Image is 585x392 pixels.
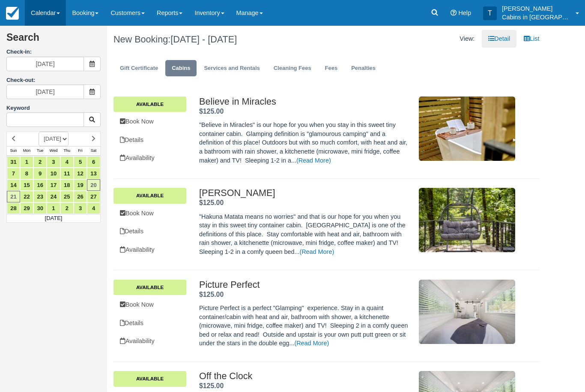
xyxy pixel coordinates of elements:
[113,188,186,203] a: Available
[483,6,497,20] div: T
[345,60,382,77] a: Penalties
[419,96,515,161] img: M306-6
[47,202,60,214] a: 1
[7,168,20,179] a: 7
[6,32,101,48] h2: Search
[294,340,329,347] a: (Read More)
[84,112,101,127] button: Keyword Search
[199,188,410,198] h2: [PERSON_NAME]
[458,9,471,16] span: Help
[113,332,186,350] a: Availability
[199,371,410,381] h2: Off the Clock
[170,34,237,45] span: [DATE] - [DATE]
[502,13,570,21] p: Cabins in [GEOGRAPHIC_DATA]
[113,131,186,149] a: Details
[87,168,100,179] a: 13
[319,60,344,77] a: Fees
[6,7,19,20] img: checkfront-main-nav-mini-logo.png
[199,212,410,256] p: "Hakuna Matata means no worries" and that is our hope for you when you stay in this sweet tiny co...
[113,34,320,45] h1: New Booking:
[87,146,100,156] th: Sat
[33,146,47,156] th: Tue
[502,4,570,13] p: [PERSON_NAME]
[87,179,100,191] a: 20
[87,191,100,202] a: 27
[74,179,87,191] a: 19
[60,168,74,179] a: 11
[20,202,33,214] a: 29
[199,96,410,107] h2: Believe in Miracles
[7,146,20,156] th: Sun
[482,30,516,48] a: Detail
[113,60,164,77] a: Gift Certificate
[47,179,60,191] a: 17
[60,156,74,168] a: 4
[33,191,47,202] a: 23
[113,371,186,386] a: Available
[6,77,36,83] label: Check-out:
[20,179,33,191] a: 15
[47,191,60,202] a: 24
[6,48,101,56] label: Check-in:
[74,156,87,168] a: 5
[7,179,20,191] a: 14
[74,146,87,156] th: Fri
[113,296,186,314] a: Book Now
[113,241,186,259] a: Availability
[113,96,186,112] a: Available
[199,108,224,115] strong: Price: $125
[7,191,20,202] a: 21
[33,156,47,168] a: 2
[453,30,481,48] li: View:
[296,157,331,164] a: (Read More)
[113,280,186,295] a: Available
[60,191,74,202] a: 25
[33,168,47,179] a: 9
[199,121,410,165] p: "Believe in Miracles" is our hope for you when you stay in this sweet tiny container cabin. Glamp...
[7,156,20,168] a: 31
[199,291,224,298] strong: Price: $125
[517,30,546,48] a: List
[74,168,87,179] a: 12
[199,304,410,348] p: Picture Perfect is a perfect "Glamping" experience. Stay in a quaint container/cabin with heat an...
[199,280,410,290] h2: Picture Perfect
[197,60,266,77] a: Services and Rentals
[33,179,47,191] a: 16
[267,60,318,77] a: Cleaning Fees
[113,113,186,130] a: Book Now
[47,146,60,156] th: Wed
[74,202,87,214] a: 3
[20,146,33,156] th: Mon
[113,314,186,332] a: Details
[60,202,74,214] a: 2
[20,168,33,179] a: 8
[113,205,186,222] a: Book Now
[87,156,100,168] a: 6
[20,191,33,202] a: 22
[87,202,100,214] a: 4
[7,202,20,214] a: 28
[299,248,334,255] a: (Read More)
[33,202,47,214] a: 30
[6,105,30,111] label: Keyword
[74,191,87,202] a: 26
[165,60,197,77] a: Cabins
[113,149,186,167] a: Availability
[451,10,457,16] i: Help
[60,179,74,191] a: 18
[199,199,224,206] strong: Price: $125
[7,214,101,223] td: [DATE]
[199,382,224,389] strong: Price: $125
[47,156,60,168] a: 3
[60,146,74,156] th: Thu
[47,168,60,179] a: 10
[419,280,515,344] img: M304-1
[113,223,186,240] a: Details
[20,156,33,168] a: 1
[419,188,515,252] img: M305-2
